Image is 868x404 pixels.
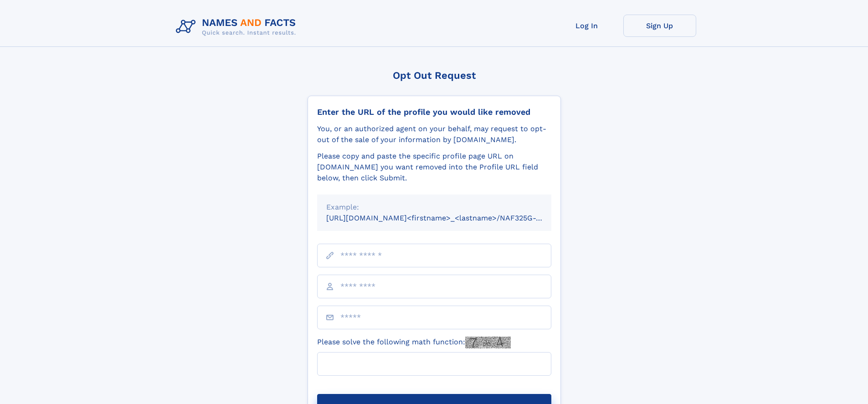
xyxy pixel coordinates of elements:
[317,151,551,184] div: Please copy and paste the specific profile page URL on [DOMAIN_NAME] you want removed into the Pr...
[317,123,551,145] div: You, or an authorized agent on your behalf, may request to opt-out of the sale of your informatio...
[308,70,561,81] div: Opt Out Request
[317,107,551,117] div: Enter the URL of the profile you would like removed
[623,15,696,37] a: Sign Up
[326,214,569,222] small: [URL][DOMAIN_NAME]<firstname>_<lastname>/NAF325G-xxxxxxxx
[172,15,303,39] img: Logo Names and Facts
[326,202,542,213] div: Example:
[550,15,623,37] a: Log In
[317,337,511,348] label: Please solve the following math function:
